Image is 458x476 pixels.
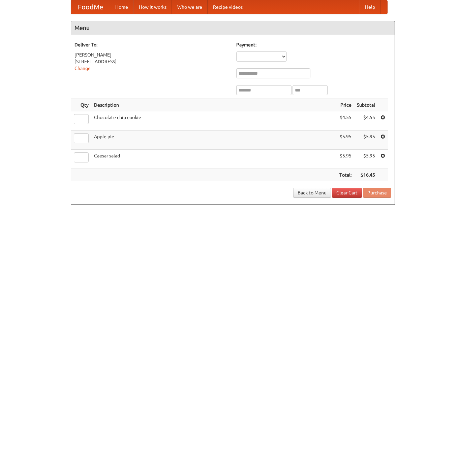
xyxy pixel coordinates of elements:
[337,99,354,111] th: Price
[360,0,380,14] a: Help
[71,21,395,35] h4: Menu
[91,99,337,111] th: Description
[337,111,354,131] td: $4.55
[354,131,378,150] td: $5.95
[71,0,110,14] a: FoodMe
[337,131,354,150] td: $5.95
[293,188,331,198] a: Back to Menu
[363,188,391,198] button: Purchase
[133,0,172,14] a: How it works
[332,188,362,198] a: Clear Cart
[91,150,337,169] td: Caesar salad
[354,99,378,111] th: Subtotal
[74,66,91,71] a: Change
[91,131,337,150] td: Apple pie
[354,150,378,169] td: $5.95
[172,0,208,14] a: Who we are
[337,150,354,169] td: $5.95
[71,99,91,111] th: Qty
[337,169,354,181] th: Total:
[354,169,378,181] th: $16.45
[110,0,133,14] a: Home
[354,111,378,131] td: $4.55
[74,41,230,48] h5: Deliver To:
[91,111,337,131] td: Chocolate chip cookie
[236,41,391,48] h5: Payment:
[74,58,230,65] div: [STREET_ADDRESS]
[208,0,248,14] a: Recipe videos
[74,51,230,58] div: [PERSON_NAME]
